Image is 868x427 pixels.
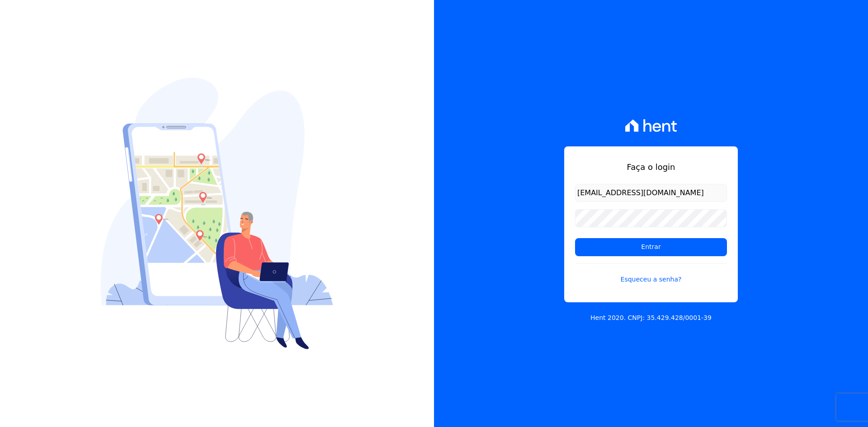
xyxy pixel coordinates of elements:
[575,238,727,256] input: Entrar
[575,263,727,284] a: Esqueceu a senha?
[590,313,712,323] p: Hent 2020. CNPJ: 35.429.428/0001-39
[575,184,727,202] input: Email
[101,78,333,349] img: Login
[575,161,727,173] h1: Faça o login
